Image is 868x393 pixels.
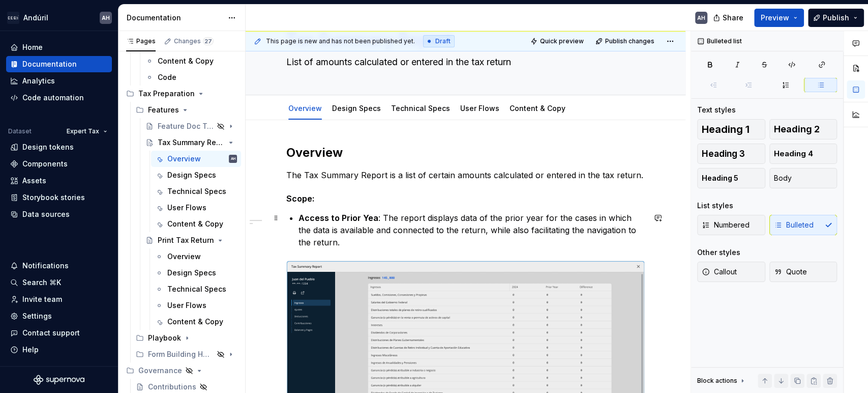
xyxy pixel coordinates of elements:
span: Heading 5 [702,173,738,183]
div: Design Specs [167,170,216,180]
div: Overview [167,154,201,164]
strong: Access to Prior Yea [298,213,378,223]
div: Design tokens [22,142,74,152]
div: Content & Copy [505,97,570,119]
button: AndúrilAH [2,7,116,29]
div: Tax Preparation [138,89,195,99]
span: Heading 4 [774,149,813,159]
div: Search ⌘K [22,277,61,288]
p: The Tax Summary Report is a list of certain amounts calculated or entered in the tax return. [286,169,645,181]
div: Overview [167,251,201,262]
div: Technical Specs [167,186,226,196]
div: Governance [138,366,182,376]
div: Documentation [22,59,77,69]
button: Help [6,342,112,358]
div: Design Specs [328,97,385,119]
button: Quick preview [527,34,588,48]
span: Preview [761,13,789,23]
div: Print Tax Return [158,235,214,245]
div: Overview [284,97,326,119]
div: Feature Doc Template [158,121,214,131]
div: Storybook stories [22,192,85,203]
div: Notifications [22,261,69,271]
span: This page is new and has not been published yet. [266,37,415,45]
a: Code automation [6,90,112,106]
a: Settings [6,308,112,324]
div: Code automation [22,93,84,103]
button: Contact support [6,325,112,341]
div: Documentation [127,13,223,23]
div: Governance [122,362,241,379]
div: Analytics [22,76,55,86]
a: Technical Specs [151,281,241,297]
span: Heading 3 [702,149,745,159]
button: Preview [754,9,804,27]
div: Pages [126,37,156,45]
h2: Overview [286,145,645,161]
a: Code [141,69,241,86]
div: Other styles [697,247,740,258]
span: 27 [203,37,214,45]
div: Content & Copy [167,219,223,229]
div: Assets [22,176,46,186]
div: Text styles [697,105,736,115]
div: Tax Preparation [122,86,241,102]
button: Numbered [697,215,765,235]
a: Invite team [6,291,112,307]
button: Publish [808,9,864,27]
div: User Flows [167,300,206,311]
a: Content & Copy [510,104,565,113]
img: 572984b3-56a8-419d-98bc-7b186c70b928.png [7,12,19,24]
div: Andúril [23,13,48,23]
span: Quote [774,267,807,277]
a: User Flows [460,104,499,113]
span: Draft [435,37,451,45]
div: Design Specs [167,268,216,278]
div: Settings [22,311,52,321]
textarea: List of amounts calculated or entered in the tax return [284,54,643,70]
a: Technical Specs [391,104,450,113]
a: Print Tax Return [141,232,241,248]
div: Form Building Handbook [148,349,214,359]
a: Feature Doc Template [141,118,241,134]
button: Heading 1 [697,119,765,139]
div: Code [158,72,176,82]
a: Design tokens [6,139,112,155]
div: Contact support [22,328,80,338]
div: Content & Copy [167,317,223,327]
div: Help [22,345,39,355]
div: Dataset [8,127,32,135]
a: User Flows [151,297,241,314]
button: Heading 4 [769,144,837,164]
div: Technical Specs [387,97,454,119]
span: Expert Tax [67,127,99,135]
div: AH [231,154,235,164]
a: Home [6,39,112,55]
div: AH [102,14,110,22]
a: Technical Specs [151,183,241,200]
div: User Flows [167,203,206,213]
span: Heading 2 [774,124,820,134]
div: Technical Specs [167,284,226,294]
div: Form Building Handbook [132,346,241,362]
a: Documentation [6,56,112,72]
div: Home [22,42,43,52]
div: Changes [174,37,214,45]
div: List styles [697,201,733,211]
a: Design Specs [151,167,241,183]
div: Contributions [148,382,196,392]
span: Share [723,13,743,23]
a: Overview [288,104,322,113]
a: Content & Copy [141,53,241,69]
a: Design Specs [332,104,381,113]
span: Publish [823,13,849,23]
div: Playbook [148,333,181,343]
div: AH [697,14,705,22]
svg: Supernova Logo [34,375,84,385]
a: Content & Copy [151,314,241,330]
a: Content & Copy [151,216,241,232]
a: Data sources [6,206,112,222]
button: Body [769,168,837,188]
div: Components [22,159,68,169]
